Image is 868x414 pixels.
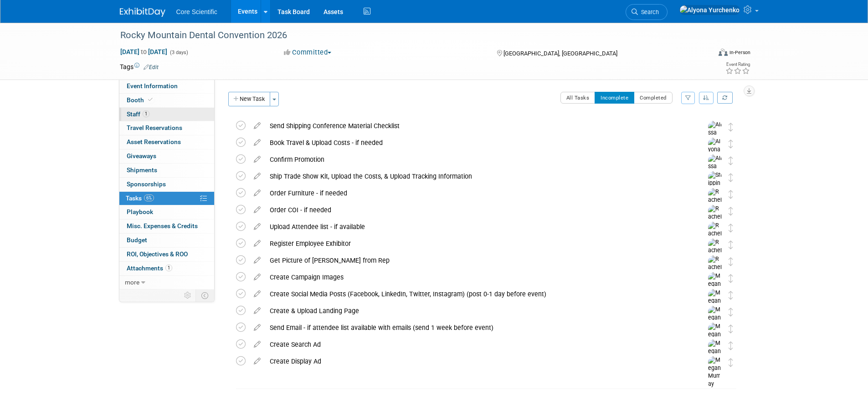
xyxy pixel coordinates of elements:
[265,169,690,184] div: Ship Trade Show Kit, Upload the Costs, & Upload Tracking Information
[127,180,166,188] span: Sponsorships
[119,108,214,121] a: Staff1
[127,152,156,160] span: Giveaways
[729,224,733,232] i: Move task
[729,156,733,165] i: Move task
[119,135,214,149] a: Asset Reservations
[265,135,690,150] div: Book Travel & Upload Costs - if needed
[265,269,690,285] div: Create Campaign Images
[265,337,690,352] div: Create Search Ad
[708,339,722,372] img: Megan Murray
[117,27,697,44] div: Rocky Mountain Dental Convention 2026
[127,124,182,131] span: Travel Reservations
[127,208,153,215] span: Playbook
[595,92,634,104] button: Incomplete
[265,253,690,268] div: Get Picture of [PERSON_NAME] from Rep
[281,48,335,57] button: Committed
[120,8,165,17] img: ExhibitDay
[708,205,722,229] img: Rachel Wolff
[729,308,733,316] i: Move task
[634,92,673,104] button: Completed
[127,110,149,118] span: Staff
[127,96,154,104] span: Booth
[119,234,214,247] a: Budget
[265,118,690,134] div: Send Shipping Conference Material Checklist
[228,92,270,106] button: New Task
[249,139,265,147] a: edit
[708,289,722,321] img: Megan Murray
[265,185,690,201] div: Order Furniture - if needed
[249,307,265,315] a: edit
[729,173,733,182] i: Move task
[119,80,214,93] a: Event Information
[265,202,690,218] div: Order COI - if needed
[708,239,722,263] img: Rachel Wolff
[127,222,198,229] span: Misc. Expenses & Credits
[265,236,690,251] div: Register Employee Exhibitor
[626,4,668,20] a: Search
[120,62,159,71] td: Tags
[165,264,172,271] span: 1
[148,97,153,102] i: Booth reservation complete
[119,94,214,107] a: Booth
[708,272,722,304] img: Megan Murray
[127,250,188,258] span: ROI, Objectives & ROO
[708,155,722,187] img: Alissa Schlosser
[679,5,740,15] img: Alyona Yurchenko
[180,289,196,301] td: Personalize Event Tab Strip
[176,8,217,15] span: Core Scientific
[719,49,728,56] img: Format-Inperson.png
[729,274,733,283] i: Move task
[249,357,265,365] a: edit
[708,171,722,211] img: Shipping Team
[249,340,265,349] a: edit
[127,236,147,244] span: Budget
[729,190,733,199] i: Move task
[169,50,188,55] span: (3 days)
[127,264,172,272] span: Attachments
[127,82,178,90] span: Event Information
[265,320,690,335] div: Send Email - if attendee list available with emails (send 1 week before event)
[249,122,265,130] a: edit
[717,92,733,104] a: Refresh
[119,219,214,233] a: Misc. Expenses & Credits
[638,9,659,15] span: Search
[119,192,214,205] a: Tasks6%
[195,289,214,301] td: Toggle Event Tabs
[119,276,214,289] a: more
[729,358,733,367] i: Move task
[708,138,722,178] img: Alyona Yurchenko
[657,47,751,61] div: Event Format
[143,110,149,117] span: 1
[265,152,690,167] div: Confirm Promotion
[125,279,139,286] span: more
[119,164,214,177] a: Shipments
[708,255,722,279] img: Rachel Wolff
[144,64,159,70] a: Edit
[249,189,265,197] a: edit
[265,303,690,319] div: Create & Upload Landing Page
[729,123,733,131] i: Move task
[127,138,181,145] span: Asset Reservations
[708,323,722,355] img: Megan Murray
[708,121,722,153] img: Alissa Schlosser
[708,356,722,389] img: Megan Murray
[139,48,148,55] span: to
[265,354,690,369] div: Create Display Ad
[249,239,265,248] a: edit
[265,219,690,234] div: Upload Attendee list - if available
[249,155,265,164] a: edit
[708,188,722,212] img: Rachel Wolff
[120,48,168,56] span: [DATE] [DATE]
[249,273,265,281] a: edit
[119,262,214,275] a: Attachments1
[729,240,733,249] i: Move task
[729,324,733,333] i: Move task
[560,92,596,104] button: All Tasks
[144,195,154,201] span: 6%
[708,222,722,246] img: Rachel Wolff
[249,324,265,332] a: edit
[119,248,214,261] a: ROI, Objectives & ROO
[249,172,265,180] a: edit
[249,223,265,231] a: edit
[729,140,733,148] i: Move task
